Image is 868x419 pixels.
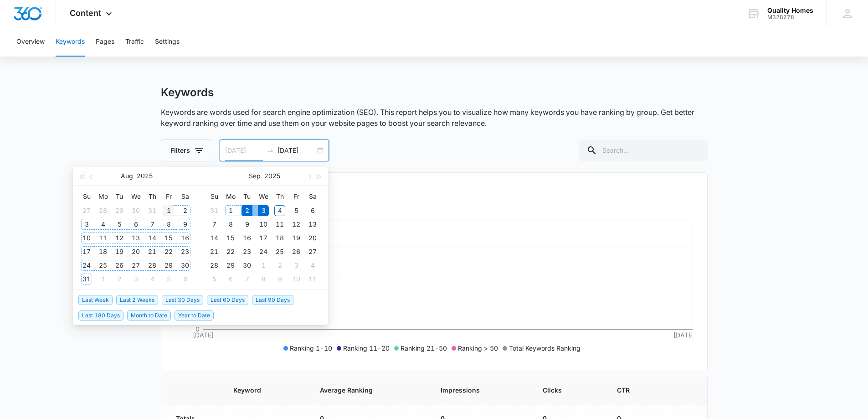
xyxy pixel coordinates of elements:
[193,331,214,339] tspan: [DATE]
[95,189,111,204] th: Mo
[767,7,813,14] div: account name
[114,205,125,216] div: 29
[180,274,190,285] div: 6
[241,260,252,271] div: 30
[130,205,141,216] div: 30
[222,259,239,272] td: 2025-09-29
[222,245,239,259] td: 2025-09-22
[98,233,108,243] div: 11
[209,274,220,285] div: 5
[98,219,108,230] div: 4
[206,217,222,231] td: 2025-09-07
[274,219,285,230] div: 11
[111,245,128,259] td: 2025-08-19
[147,219,158,230] div: 7
[128,259,144,272] td: 2025-08-27
[274,205,285,216] div: 4
[241,274,252,285] div: 7
[401,344,447,352] span: Ranking 21-50
[111,204,128,217] td: 2025-07-29
[144,245,160,259] td: 2025-08-21
[98,246,108,257] div: 18
[307,246,318,257] div: 27
[78,189,95,204] th: Su
[111,231,128,245] td: 2025-08-12
[767,14,813,21] div: account id
[206,245,222,259] td: 2025-09-21
[258,274,269,285] div: 8
[222,231,239,245] td: 2025-09-15
[163,260,174,271] div: 29
[288,204,304,217] td: 2025-09-05
[147,233,158,243] div: 14
[291,260,302,271] div: 3
[144,272,160,286] td: 2025-09-04
[161,140,212,161] button: Filters
[177,204,193,217] td: 2025-08-02
[225,233,236,243] div: 15
[177,245,193,259] td: 2025-08-23
[249,167,261,185] button: Sep
[177,259,193,272] td: 2025-08-30
[161,86,214,99] h1: Keywords
[180,260,190,271] div: 30
[274,260,285,271] div: 2
[130,274,141,285] div: 3
[272,272,288,286] td: 2025-10-09
[177,217,193,231] td: 2025-08-09
[121,167,133,185] button: Aug
[98,260,108,271] div: 25
[209,205,220,216] div: 31
[175,310,214,321] span: Year to Date
[304,217,321,231] td: 2025-09-13
[307,205,318,216] div: 6
[128,231,144,245] td: 2025-08-13
[291,205,302,216] div: 5
[267,147,274,154] span: to
[288,245,304,259] td: 2025-09-26
[272,217,288,231] td: 2025-09-11
[225,246,236,257] div: 22
[78,217,95,231] td: 2025-08-03
[95,231,111,245] td: 2025-08-11
[579,140,708,161] input: Search...
[272,204,288,217] td: 2025-09-04
[673,331,694,339] tspan: [DATE]
[291,219,302,230] div: 12
[16,27,45,57] button: Overview
[130,260,141,271] div: 27
[222,189,239,204] th: Mo
[206,272,222,286] td: 2025-10-05
[163,219,174,230] div: 8
[111,217,128,231] td: 2025-08-05
[180,205,190,216] div: 2
[225,145,263,155] input: Start date
[128,204,144,217] td: 2025-07-30
[241,233,252,243] div: 16
[81,274,92,285] div: 31
[180,246,190,257] div: 23
[98,274,108,285] div: 1
[239,259,255,272] td: 2025-09-30
[264,167,280,185] button: 2025
[207,295,248,305] span: Last 60 Days
[128,217,144,231] td: 2025-08-06
[160,259,177,272] td: 2025-08-29
[239,217,255,231] td: 2025-09-09
[291,274,302,285] div: 10
[239,272,255,286] td: 2025-10-07
[163,274,174,285] div: 5
[307,274,318,285] div: 11
[78,259,95,272] td: 2025-08-24
[147,274,158,285] div: 4
[98,205,108,216] div: 28
[162,295,203,305] span: Last 30 Days
[125,27,144,57] button: Traffic
[543,385,582,395] span: Clicks
[95,272,111,286] td: 2025-09-01
[130,233,141,243] div: 13
[114,219,125,230] div: 5
[304,245,321,259] td: 2025-09-27
[225,219,236,230] div: 8
[96,27,114,57] button: Pages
